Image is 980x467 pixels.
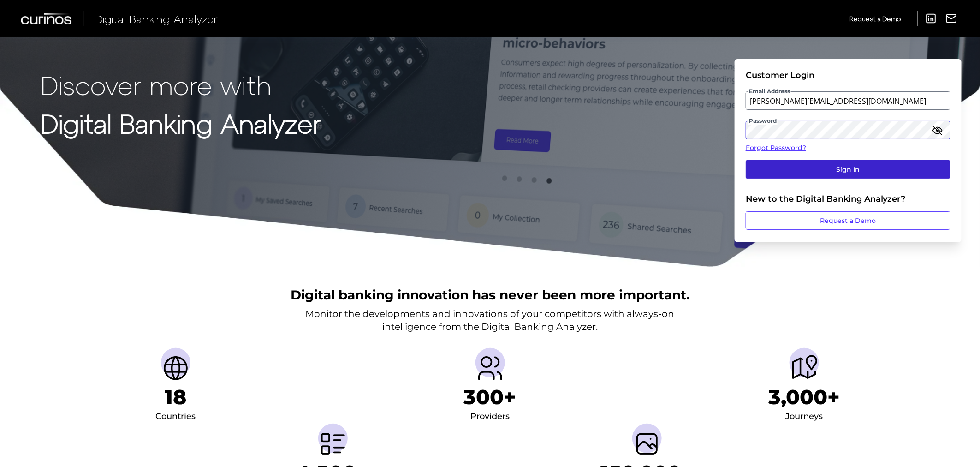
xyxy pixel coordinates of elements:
img: Journeys [790,353,819,383]
img: Countries [161,353,190,383]
h1: 3,000+ [769,385,840,409]
img: Screenshots [632,429,662,459]
img: Providers [475,353,505,383]
h1: 18 [165,385,186,409]
a: Forgot Password? [746,143,950,153]
h1: 300+ [464,385,517,409]
div: Countries [155,409,196,424]
p: Discover more with [41,70,321,99]
p: Monitor the developments and innovations of your competitors with always-on intelligence from the... [306,307,675,333]
div: Journeys [786,409,823,424]
img: Metrics [318,429,348,459]
h2: Digital banking innovation has never been more important. [291,286,689,304]
span: Request a Demo [849,15,901,23]
div: Providers [470,409,510,424]
span: Password [748,117,778,125]
a: Request a Demo [746,211,950,230]
div: Customer Login [746,70,950,80]
strong: Digital Banking Analyzer [41,108,321,138]
span: Digital Banking Analyzer [95,12,218,25]
span: Email Address [748,88,791,95]
button: Sign In [746,160,950,179]
img: Curinos [21,13,73,24]
a: Request a Demo [849,11,901,26]
div: New to the Digital Banking Analyzer? [746,194,950,204]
